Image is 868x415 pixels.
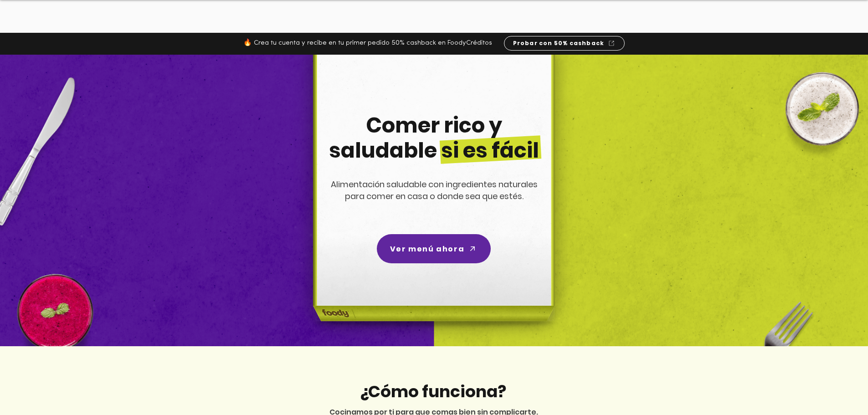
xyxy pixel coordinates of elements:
[360,380,506,403] span: ¿Cómo funciona?
[329,111,539,165] span: Comer rico y saludable si es fácil
[504,36,625,51] a: Probar con 50% cashback
[377,234,491,263] a: Ver menú ahora
[243,40,492,46] span: 🔥 Crea tu cuenta y recibe en tu primer pedido 50% cashback en FoodyCréditos
[513,39,605,47] span: Probar con 50% cashback
[165,74,393,302] img: left-dish-compress.png
[331,179,538,202] span: Alimentación saludable con ingredientes naturales para comer en casa o donde sea que estés.
[288,55,577,346] img: headline-center-compress.png
[390,243,464,255] span: Ver menú ahora
[815,362,859,406] iframe: Messagebird Livechat Widget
